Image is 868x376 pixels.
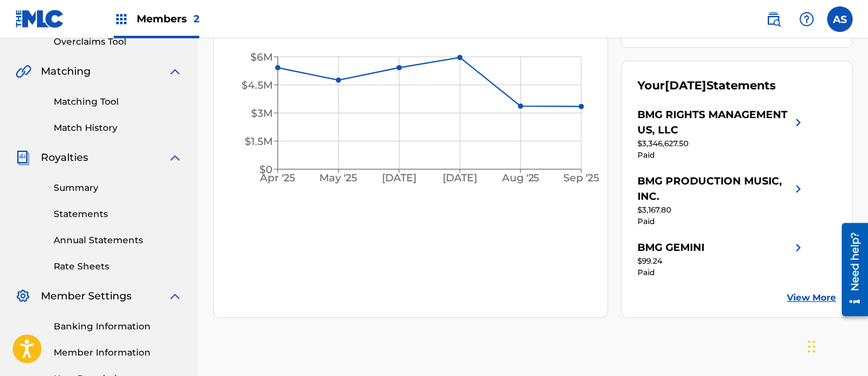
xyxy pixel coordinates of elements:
[637,240,704,255] div: BMG GEMINI
[382,172,416,184] tspan: [DATE]
[137,11,199,26] span: Members
[114,11,129,27] img: Top Rightsholders
[54,346,183,359] a: Member Information
[766,11,781,27] img: search
[637,149,806,161] div: Paid
[804,315,868,376] iframe: Chat Widget
[637,174,791,204] div: BMG PRODUCTION MUSIC, INC.
[54,320,183,333] a: Banking Information
[15,150,31,165] img: Royalties
[250,51,273,63] tspan: $6M
[637,107,791,138] div: BMG RIGHTS MANAGEMENT US, LLC
[167,64,183,79] img: expand
[794,6,819,32] div: Help
[637,204,806,216] div: $3,167.80
[259,163,273,176] tspan: $0
[15,64,31,79] img: Matching
[41,64,91,79] span: Matching
[54,207,183,221] a: Statements
[54,35,183,49] a: Overclaims Tool
[320,172,358,184] tspan: May '25
[41,289,132,304] span: Member Settings
[791,107,806,138] img: right chevron icon
[791,174,806,204] img: right chevron icon
[251,107,273,119] tspan: $3M
[443,172,478,184] tspan: [DATE]
[54,260,183,273] a: Rate Sheets
[787,291,836,305] a: View More
[245,135,273,147] tspan: $1.5M
[54,181,183,195] a: Summary
[54,121,183,135] a: Match History
[799,11,814,27] img: help
[167,289,183,304] img: expand
[637,77,776,94] div: Your Statements
[832,218,868,321] iframe: Resource Center
[665,79,706,93] span: [DATE]
[54,234,183,247] a: Annual Statements
[827,6,853,32] div: User Menu
[791,240,806,255] img: right chevron icon
[15,289,31,304] img: Member Settings
[637,174,806,227] a: BMG PRODUCTION MUSIC, INC.right chevron icon$3,167.80Paid
[564,172,600,184] tspan: Sep '25
[637,255,806,267] div: $99.24
[167,150,183,165] img: expand
[637,107,806,161] a: BMG RIGHTS MANAGEMENT US, LLCright chevron icon$3,346,627.50Paid
[761,6,786,32] a: Public Search
[15,10,65,28] img: MLC Logo
[637,138,806,149] div: $3,346,627.50
[637,267,806,278] div: Paid
[41,150,88,165] span: Royalties
[501,172,540,184] tspan: Aug '25
[54,95,183,109] a: Matching Tool
[637,240,806,278] a: BMG GEMINIright chevron icon$99.24Paid
[808,327,816,366] div: Drag
[260,172,296,184] tspan: Apr '25
[194,13,199,25] span: 2
[637,216,806,227] div: Paid
[241,79,273,91] tspan: $4.5M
